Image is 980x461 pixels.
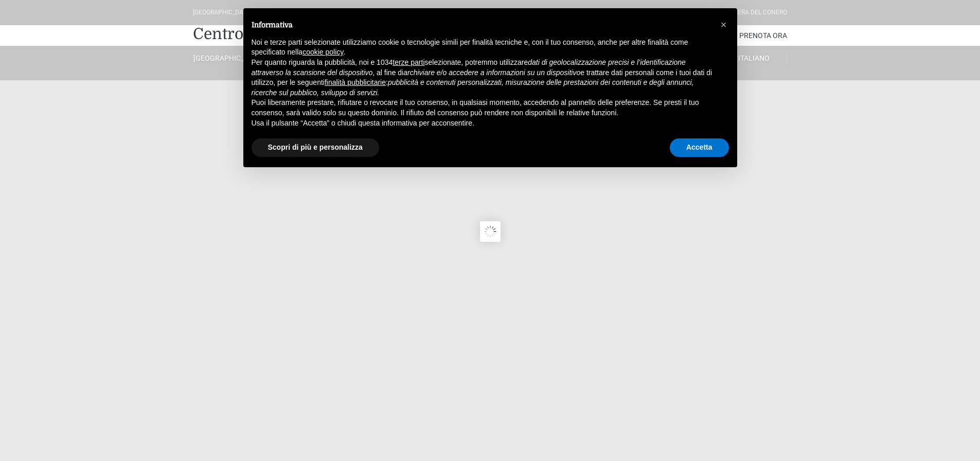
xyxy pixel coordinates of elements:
[252,98,712,118] p: Puoi liberamente prestare, rifiutare o revocare il tuo consenso, in qualsiasi momento, accedendo ...
[193,8,252,17] div: [GEOGRAPHIC_DATA]
[252,21,712,29] h2: Informativa
[727,8,787,17] div: Riviera Del Conero
[403,68,580,77] em: archiviare e/o accedere a informazioni su un dispositivo
[325,78,386,88] button: finalità pubblicitarie
[193,54,259,63] a: [GEOGRAPHIC_DATA]
[252,118,712,129] p: Usa il pulsante “Accetta” o chiudi questa informativa per acconsentire.
[252,58,712,98] p: Per quanto riguarda la pubblicità, noi e 1034 selezionate, potremmo utilizzare , al fine di e tra...
[302,48,343,56] a: cookie policy
[252,38,712,58] p: Noi e terze parti selezionate utilizziamo cookie o tecnologie simili per finalità tecniche e, con...
[739,25,787,46] a: Prenota Ora
[738,54,770,62] span: Italiano
[721,54,787,63] a: Italiano
[716,16,732,33] button: Chiudi questa informativa
[393,58,424,68] button: terze parti
[721,19,727,30] span: ×
[252,58,686,77] em: dati di geolocalizzazione precisi e l’identificazione attraverso la scansione del dispositivo
[193,24,391,44] a: Centro Vacanze De Angelis
[252,138,379,157] button: Scopri di più e personalizza
[252,78,694,97] em: pubblicità e contenuti personalizzati, misurazione delle prestazioni dei contenuti e degli annunc...
[670,138,729,157] button: Accetta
